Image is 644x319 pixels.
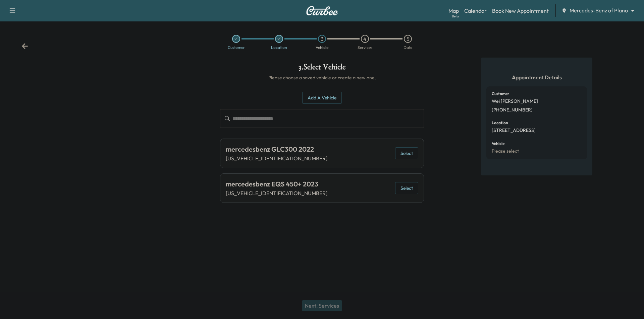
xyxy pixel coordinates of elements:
[358,46,372,50] div: Services
[21,43,28,50] div: Back
[404,35,412,43] div: 5
[226,179,327,189] div: mercedesbenz EQS 450+ 2023
[448,7,459,15] a: MapBeta
[220,74,424,81] h6: Please choose a saved vehicle or create a new one.
[492,7,549,15] a: Book New Appointment
[318,35,326,43] div: 3
[395,182,418,194] button: Select
[302,92,342,104] button: Add a Vehicle
[306,6,338,15] img: Curbee Logo
[271,46,287,50] div: Location
[570,7,628,14] span: Mercedes-Benz of Plano
[492,148,519,154] p: Please select
[395,147,418,160] button: Select
[226,144,327,154] div: mercedesbenz GLC300 2022
[492,98,538,104] p: Wei [PERSON_NAME]
[404,46,412,50] div: Date
[228,46,245,50] div: Customer
[452,14,459,19] div: Beta
[492,128,536,134] p: [STREET_ADDRESS]
[492,142,504,146] h6: Vehicle
[361,35,369,43] div: 4
[316,46,328,50] div: Vehicle
[226,154,327,162] p: [US_VEHICLE_IDENTIFICATION_NUMBER]
[492,107,533,113] p: [PHONE_NUMBER]
[486,74,587,81] h5: Appointment Details
[492,92,509,96] h6: Customer
[226,189,327,197] p: [US_VEHICLE_IDENTIFICATION_NUMBER]
[464,7,487,15] a: Calendar
[492,121,508,125] h6: Location
[220,63,424,74] h1: 3 . Select Vehicle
